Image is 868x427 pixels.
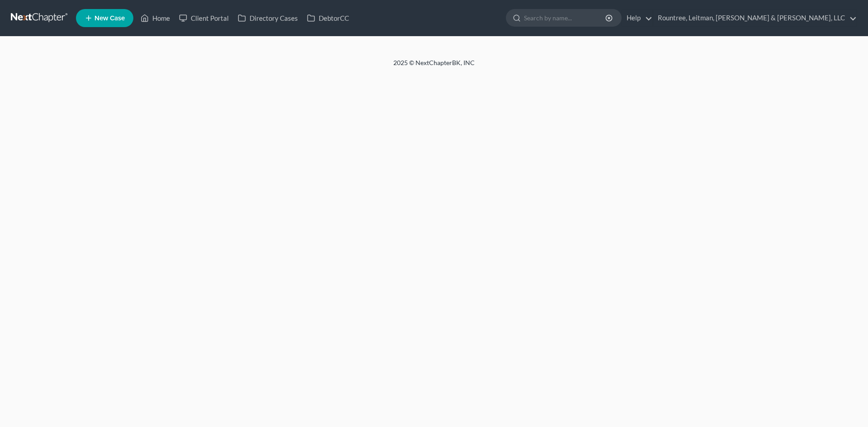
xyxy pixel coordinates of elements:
[302,10,354,26] a: DebtorCC
[176,58,692,75] div: 2025 © NextChapterBK, INC
[233,10,302,26] a: Directory Cases
[94,15,125,22] span: New Case
[622,10,652,26] a: Help
[136,10,175,26] a: Home
[653,10,857,26] a: Rountree, Leitman, [PERSON_NAME] & [PERSON_NAME], LLC
[175,10,233,26] a: Client Portal
[524,9,607,26] input: Search by name...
